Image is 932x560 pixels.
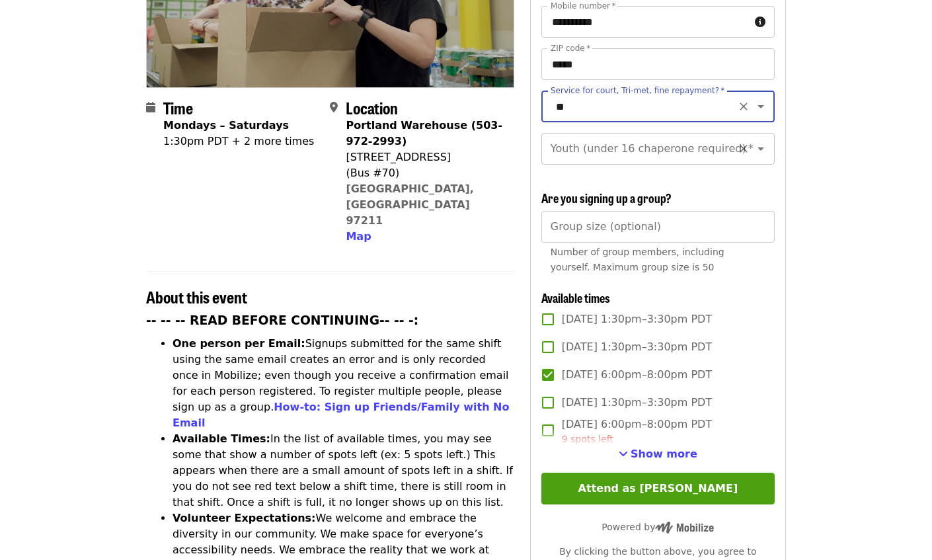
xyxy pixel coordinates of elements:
[541,289,610,306] span: Available times
[173,512,316,524] strong: Volunteer Expectations:
[146,285,247,308] span: About this event
[734,97,753,116] button: Clear
[562,417,712,446] span: [DATE] 6:00pm–8:00pm PDT
[346,165,503,181] div: (Bus #70)
[346,182,474,227] a: [GEOGRAPHIC_DATA], [GEOGRAPHIC_DATA] 97211
[541,473,775,504] button: Attend as [PERSON_NAME]
[346,96,398,119] span: Location
[163,119,289,132] strong: Mondays – Saturdays
[146,101,155,114] i: calendar icon
[752,140,770,158] button: Open
[551,44,590,52] label: ZIP code
[346,119,502,147] strong: Portland Warehouse (503-972-2993)
[619,446,697,462] button: See more timeslots
[752,97,770,116] button: Open
[163,96,193,119] span: Time
[173,337,305,350] strong: One person per Email:
[173,336,514,431] li: Signups submitted for the same shift using the same email creates an error and is only recorded o...
[562,367,712,383] span: [DATE] 6:00pm–8:00pm PDT
[146,313,418,327] strong: -- -- -- READ BEFORE CONTINUING-- -- -:
[562,339,712,355] span: [DATE] 1:30pm–3:30pm PDT
[541,211,775,243] input: [object Object]
[346,229,371,245] button: Map
[562,434,613,444] span: 9 spots left
[562,311,712,327] span: [DATE] 1:30pm–3:30pm PDT
[346,149,503,165] div: [STREET_ADDRESS]
[346,230,371,243] span: Map
[173,401,510,429] a: How-to: Sign up Friends/Family with No Email
[631,448,697,460] span: Show more
[655,522,714,534] img: Powered by Mobilize
[330,101,338,114] i: map-marker-alt icon
[551,247,724,272] span: Number of group members, including yourself. Maximum group size is 50
[541,6,750,38] input: Mobile number
[551,2,615,10] label: Mobile number
[173,431,514,510] li: In the list of available times, you may see some that show a number of spots left (ex: 5 spots le...
[541,189,672,206] span: Are you signing up a group?
[541,48,775,80] input: ZIP code
[755,16,765,28] i: circle-info icon
[602,522,714,532] span: Powered by
[163,134,314,149] div: 1:30pm PDT + 2 more times
[562,395,712,411] span: [DATE] 1:30pm–3:30pm PDT
[173,432,270,445] strong: Available Times:
[734,140,753,158] button: Clear
[551,87,725,95] label: Service for court, Tri-met, fine repayment?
